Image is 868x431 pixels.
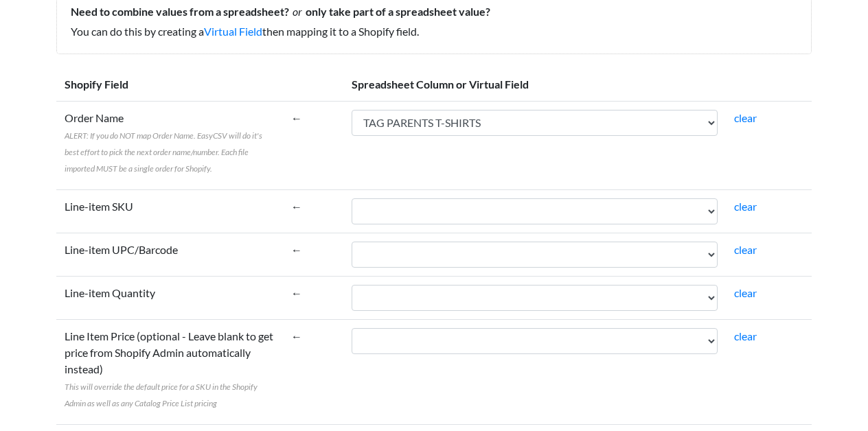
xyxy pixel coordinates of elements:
iframe: Drift Widget Chat Controller [799,362,852,415]
h5: Need to combine values from a spreadsheet? only take part of a spreadsheet value? [71,5,797,18]
span: This will override the default price for a SKU in the Shopify Admin as well as any Catalog Price ... [65,382,258,408]
a: clear [734,111,757,124]
p: You can do this by creating a then mapping it to a Shopify field. [71,23,797,40]
td: ← [283,101,343,189]
label: Line-item UPC/Barcode [65,242,178,258]
td: ← [283,276,343,319]
td: ← [283,233,343,276]
a: clear [734,200,757,213]
a: Virtual Field [204,25,262,38]
span: ALERT: If you do NOT map Order Name. EasyCSV will do it's best effort to pick the next order name... [65,130,262,174]
th: Spreadsheet Column or Virtual Field [343,68,812,102]
label: Line Item Price (optional - Leave blank to get price from Shopify Admin automatically instead) [65,328,275,410]
i: or [289,5,306,18]
label: Order Name [65,110,275,176]
td: ← [283,319,343,424]
a: clear [734,329,757,342]
th: Shopify Field [56,68,283,102]
td: ← [283,189,343,233]
label: Line-item Quantity [65,285,155,301]
a: clear [734,243,757,256]
label: Line-item SKU [65,198,133,215]
a: clear [734,286,757,299]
